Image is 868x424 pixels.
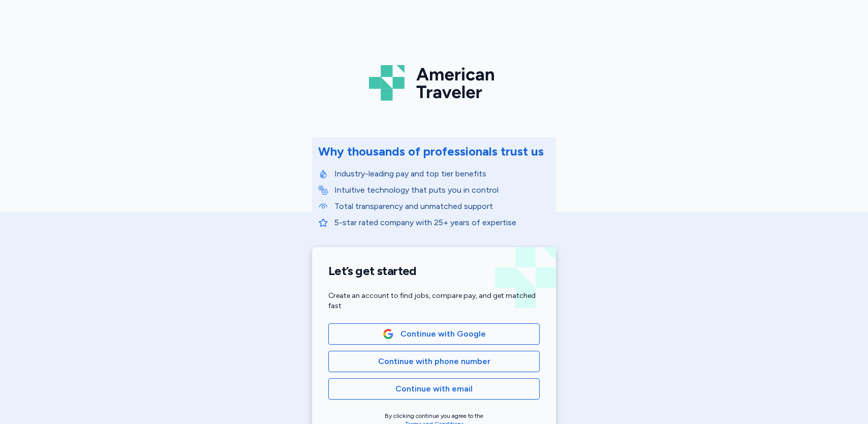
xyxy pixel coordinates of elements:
img: Logo [369,61,499,105]
span: Continue with phone number [378,355,490,368]
img: Google Logo [383,328,394,340]
p: Total transparency and unmatched support [334,200,550,213]
button: Google LogoContinue with Google [328,323,540,345]
p: Industry-leading pay and top tier benefits [334,168,550,180]
button: Continue with email [328,378,540,400]
h1: Let’s get started [328,263,540,279]
button: Continue with phone number [328,351,540,372]
div: Why thousands of professionals trust us [318,143,544,160]
p: 5-star rated company with 25+ years of expertise [334,217,550,229]
span: Continue with Google [400,328,486,340]
span: Continue with email [395,383,473,395]
p: Intuitive technology that puts you in control [334,184,550,196]
div: Create an account to find jobs, compare pay, and get matched fast [328,291,540,311]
